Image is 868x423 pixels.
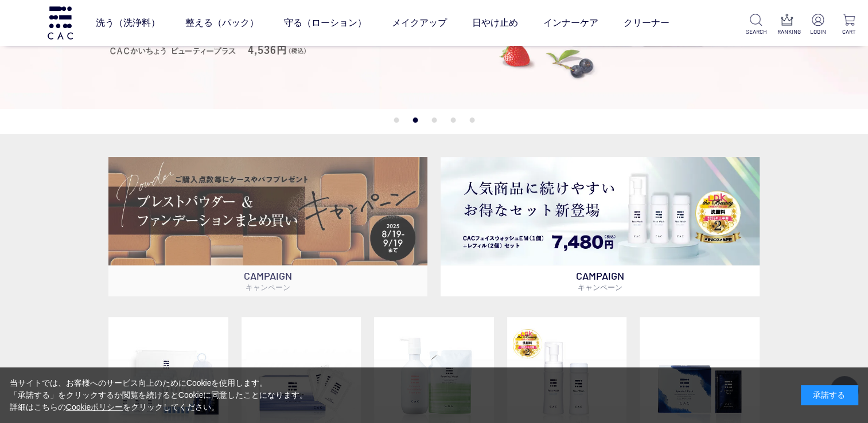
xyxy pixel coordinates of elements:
a: フェイスウォッシュ＋レフィル2個セット フェイスウォッシュ＋レフィル2個セット CAMPAIGNキャンペーン [441,157,760,296]
a: Cookieポリシー [66,402,123,412]
img: logo [46,6,75,39]
div: 当サイトでは、お客様へのサービス向上のためにCookieを使用します。 「承諾する」をクリックするか閲覧を続けるとCookieに同意したことになります。 詳細はこちらの をクリックしてください。 [10,377,308,413]
p: CART [839,28,859,36]
a: CART [839,14,859,36]
img: ベースメイクキャンペーン [108,157,427,265]
a: インナーケア [543,7,598,39]
p: RANKING [777,28,797,36]
button: 5 of 5 [469,117,474,123]
button: 3 of 5 [431,117,437,123]
button: 4 of 5 [450,117,456,123]
a: SEARCH [746,14,766,36]
a: 整える（パック） [185,7,258,39]
a: LOGIN [808,14,828,36]
a: 日やけ止め [472,7,517,39]
a: 守る（ローション） [283,7,366,39]
p: CAMPAIGN [108,265,427,296]
a: RANKING [777,14,797,36]
a: 洗う（洗浄料） [95,7,159,39]
p: LOGIN [808,28,828,36]
div: 承諾する [801,385,858,405]
button: 2 of 5 [412,117,418,123]
a: クリーナー [623,7,669,39]
p: CAMPAIGN [441,265,760,296]
button: 1 of 5 [394,117,399,123]
a: ベースメイクキャンペーン ベースメイクキャンペーン CAMPAIGNキャンペーン [108,157,427,296]
span: キャンペーン [246,283,290,292]
img: フェイスウォッシュ＋レフィル2個セット [441,157,760,265]
p: SEARCH [746,28,766,36]
a: メイクアップ [391,7,446,39]
span: キャンペーン [578,283,622,292]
